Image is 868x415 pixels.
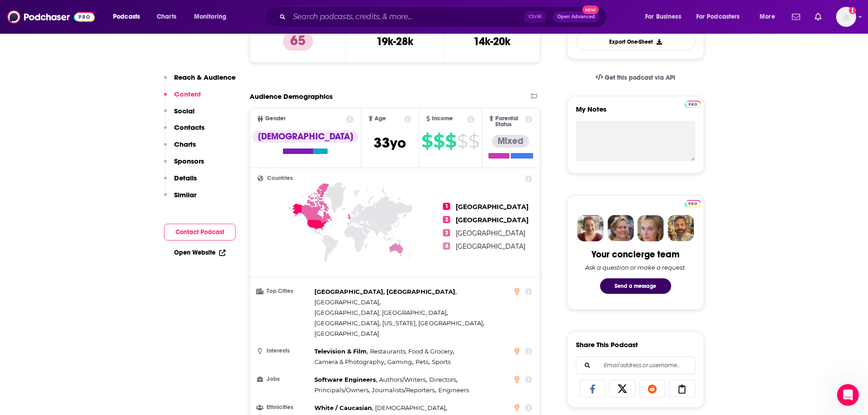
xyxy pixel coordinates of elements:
h3: Share This Podcast [576,340,638,349]
button: Social [164,107,195,123]
button: open menu [639,10,693,24]
p: Reach & Audience [174,73,236,82]
span: $ [433,134,444,149]
img: Podchaser Pro [685,200,701,207]
span: 33 yo [374,134,406,152]
span: , [370,346,454,357]
span: , [387,357,413,367]
span: Pets [416,358,428,365]
h3: Top Cities [257,288,311,294]
label: My Notes [576,105,695,121]
button: Content [164,90,201,107]
button: Export One-Sheet [576,33,695,51]
span: [GEOGRAPHIC_DATA] [314,319,379,327]
a: Share on Facebook [580,380,606,397]
span: , [375,403,447,413]
a: Show notifications dropdown [811,9,825,25]
span: , [429,374,457,385]
img: Sydney Profile [577,215,604,241]
span: , [314,346,368,357]
button: Contact Podcast [164,224,236,241]
h3: Interests [257,348,311,354]
span: New [582,5,599,14]
span: $ [457,134,467,149]
span: 3 [443,229,450,236]
img: Barbara Profile [607,215,634,241]
iframe: Intercom live chat [837,384,859,406]
span: [US_STATE], [GEOGRAPHIC_DATA] [382,319,483,327]
span: Gaming [387,358,412,365]
span: Parental Status [495,116,524,128]
span: For Business [645,10,681,23]
span: Open Advanced [557,15,595,19]
span: , [314,307,448,318]
a: Charts [151,10,182,24]
span: , [379,374,427,385]
h3: Ethnicities [257,405,311,410]
span: $ [445,134,456,149]
span: , [314,318,380,328]
span: $ [421,134,432,149]
span: 1 [443,203,450,210]
span: , [314,357,385,367]
span: Sports [432,358,451,365]
div: Search followers [576,356,695,374]
h3: 19k-28k [376,35,413,48]
span: Countries [267,175,293,181]
img: Jon Profile [668,215,694,241]
span: , [382,318,484,328]
span: , [314,374,377,385]
span: For Podcasters [696,10,740,23]
div: Search podcasts, credits, & more... [273,6,616,27]
div: [DEMOGRAPHIC_DATA] [252,130,359,143]
a: Copy Link [669,380,695,397]
span: Restaurants, Food & Grocery [370,348,453,355]
p: Content [174,90,201,98]
input: Search podcasts, credits, & more... [289,10,524,24]
span: Get this podcast via API [605,74,675,82]
span: White / Caucasian [314,404,372,411]
button: Contacts [164,123,205,140]
span: Income [432,116,453,122]
a: Open Website [174,249,226,256]
span: , [314,403,373,413]
button: Charts [164,140,196,157]
button: Reach & Audience [164,73,236,90]
div: Ask a question or make a request. [585,264,686,271]
h3: Jobs [257,376,311,382]
span: Authors/Writers [379,376,426,383]
p: Similar [174,190,196,199]
a: Share on X/Twitter [609,380,636,397]
img: User Profile [836,7,856,27]
a: Show notifications dropdown [788,9,804,25]
p: Details [174,174,197,182]
span: Software Engineers [314,376,376,383]
div: Mixed [492,135,529,148]
a: Pro website [685,199,701,207]
img: Podchaser Pro [685,101,701,108]
button: open menu [753,10,786,24]
span: , [314,385,370,395]
p: 65 [283,32,313,51]
button: Similar [164,190,196,207]
h3: 14k-20k [473,35,510,48]
span: , [372,385,436,395]
span: Charts [157,10,176,23]
button: open menu [690,10,753,24]
span: Television & Film [314,348,367,355]
span: $ [468,134,479,149]
a: Get this podcast via API [588,67,683,89]
span: , [314,287,457,297]
svg: Add a profile image [849,7,856,14]
span: [GEOGRAPHIC_DATA], [GEOGRAPHIC_DATA] [314,288,455,295]
img: Jules Profile [637,215,664,241]
span: [GEOGRAPHIC_DATA] [456,216,529,224]
span: [GEOGRAPHIC_DATA] [314,330,379,337]
span: [GEOGRAPHIC_DATA], [GEOGRAPHIC_DATA] [314,309,447,316]
button: Details [164,174,197,190]
button: Sponsors [164,157,204,174]
span: Ctrl K [524,11,546,23]
input: Email address or username... [584,357,688,374]
p: Contacts [174,123,205,132]
span: Age [375,116,386,122]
